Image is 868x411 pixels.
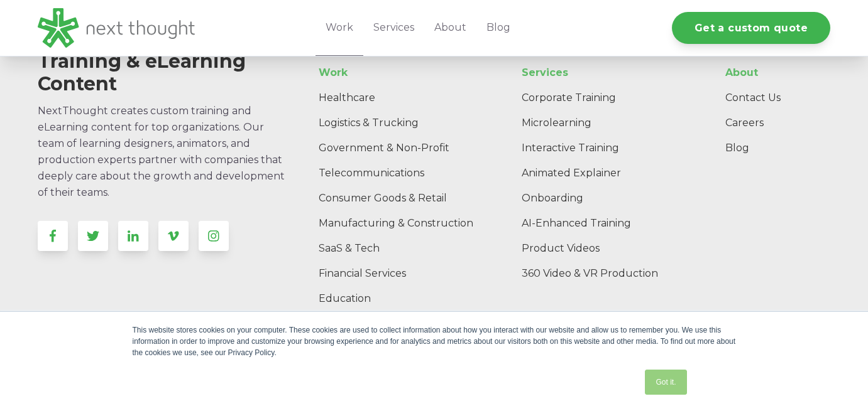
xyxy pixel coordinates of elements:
[309,161,497,186] a: Telecommunications
[512,60,695,85] a: Services
[715,136,830,161] a: Blog
[512,261,695,286] a: 360 Video & VR Production
[645,370,686,395] a: Got it.
[309,136,497,161] a: Government & Non-Profit
[309,211,497,236] a: Manufacturing & Construction
[512,186,695,211] a: Onboarding
[309,261,497,286] a: Financial Services
[38,8,195,48] img: LG - NextThought Logo
[309,85,497,110] a: Healthcare
[38,50,246,95] span: Training & eLearning Content
[715,60,830,161] div: Navigation Menu
[512,161,695,186] a: Animated Explainer
[309,110,497,136] a: Logistics & Trucking
[512,85,695,110] a: Corporate Training
[512,236,695,261] a: Product Videos
[672,12,830,44] a: Get a custom quote
[715,85,830,110] a: Contact Us
[309,186,497,211] a: Consumer Goods & Retail
[309,60,432,311] div: Navigation Menu
[715,60,830,85] a: About
[133,324,736,358] div: This website stores cookies on your computer. These cookies are used to collect information about...
[715,110,830,136] a: Careers
[309,60,497,85] a: Work
[512,60,695,286] div: Navigation Menu
[512,136,695,161] a: Interactive Training
[309,236,497,261] a: SaaS & Tech
[512,211,695,236] a: AI-Enhanced Training
[38,105,285,198] span: NextThought creates custom training and eLearning content for top organizations. Our team of lear...
[512,110,695,136] a: Microlearning
[309,286,497,311] a: Education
